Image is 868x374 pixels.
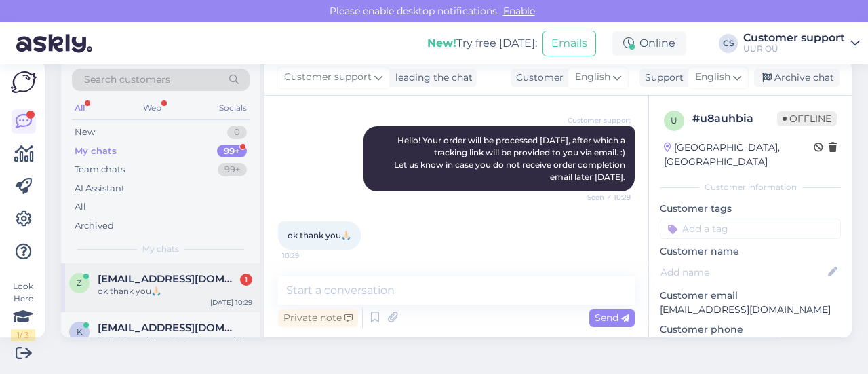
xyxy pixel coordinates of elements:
[98,273,239,285] span: zivka254@gmail.com
[218,163,247,176] div: 99+
[240,274,252,286] div: 1
[210,297,252,307] div: [DATE] 10:29
[282,250,333,261] span: 10:29
[75,219,114,233] div: Archived
[660,202,841,216] p: Customer tags
[390,71,473,85] div: leading the chat
[427,35,537,52] div: Try free [DATE]:
[568,115,631,126] span: Customer support
[11,329,35,341] div: 1 / 3
[288,230,351,240] span: ok thank you🙏🏻
[542,31,596,56] button: Emails
[499,5,539,17] span: Enable
[575,70,610,85] span: English
[660,219,841,239] input: Add a tag
[284,70,372,85] span: Customer support
[660,244,841,259] p: Customer name
[98,334,252,358] div: Hello! Sure thing. Here's your tracking link: [URL][DOMAIN_NAME]
[142,243,179,255] span: My chats
[75,200,86,214] div: All
[660,303,841,317] p: [EMAIL_ADDRESS][DOMAIN_NAME]
[98,322,239,334] span: keithpuah@icloud.com
[719,34,738,53] div: CS
[664,141,814,169] div: [GEOGRAPHIC_DATA], [GEOGRAPHIC_DATA]
[98,285,252,297] div: ok thank you🙏🏻
[278,309,358,327] div: Private note
[692,111,777,127] div: # u8auhbia
[595,312,629,324] span: Send
[11,280,35,341] div: Look Here
[227,126,247,139] div: 0
[660,337,783,355] div: Request phone number
[660,265,825,280] input: Add name
[777,111,837,126] span: Offline
[671,115,677,126] span: u
[660,322,841,337] p: Customer phone
[660,181,841,193] div: Customer information
[217,145,247,158] div: 99+
[84,73,170,87] span: Search customers
[427,37,456,50] b: New!
[75,126,95,139] div: New
[743,33,845,43] div: Customer support
[72,99,87,117] div: All
[639,71,684,85] div: Support
[580,192,631,202] span: Seen ✓ 10:29
[77,278,82,288] span: z
[216,99,250,117] div: Socials
[660,288,841,303] p: Customer email
[743,33,860,54] a: Customer supportUUR OÜ
[612,31,686,56] div: Online
[743,43,845,54] div: UUR OÜ
[11,71,37,93] img: Askly Logo
[140,99,164,117] div: Web
[695,70,730,85] span: English
[75,145,117,158] div: My chats
[75,182,125,195] div: AI Assistant
[75,163,125,176] div: Team chats
[77,326,83,337] span: k
[394,135,627,182] span: Hello! Your order will be processed [DATE], after which a tracking link will be provided to you v...
[754,69,840,87] div: Archive chat
[511,71,564,85] div: Customer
